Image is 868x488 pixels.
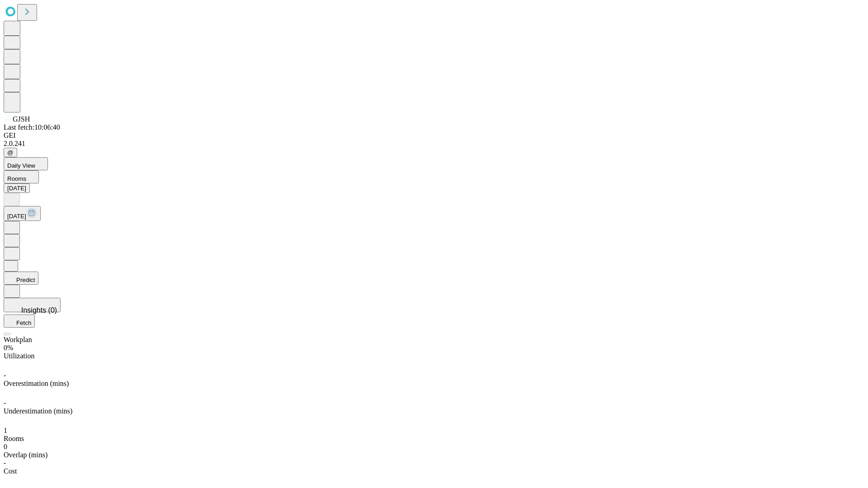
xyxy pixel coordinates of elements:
[4,170,39,183] button: Rooms
[4,371,6,379] span: -
[4,272,38,285] button: Predict
[4,344,13,352] span: 0%
[4,407,72,415] span: Underestimation (mins)
[7,162,35,169] span: Daily View
[7,213,26,220] span: [DATE]
[4,148,17,157] button: @
[4,140,864,148] div: 2.0.241
[4,336,32,343] span: Workplan
[4,427,7,434] span: 1
[4,298,61,312] button: Insights (0)
[7,149,14,156] span: @
[13,115,30,123] span: GJSH
[4,399,6,407] span: -
[4,467,17,475] span: Cost
[4,380,69,387] span: Overestimation (mins)
[4,123,60,131] span: Last fetch: 10:06:40
[4,459,6,467] span: -
[4,183,30,193] button: [DATE]
[7,175,26,182] span: Rooms
[4,206,41,221] button: [DATE]
[21,306,57,314] span: Insights (0)
[4,157,48,170] button: Daily View
[4,443,7,450] span: 0
[4,314,35,328] button: Fetch
[4,435,24,442] span: Rooms
[4,131,864,140] div: GEI
[4,352,34,360] span: Utilization
[4,451,47,459] span: Overlap (mins)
